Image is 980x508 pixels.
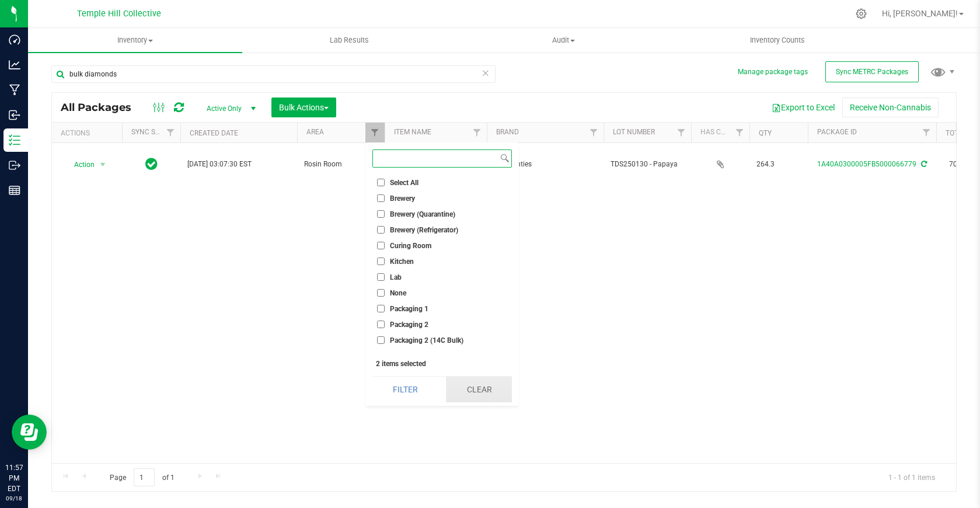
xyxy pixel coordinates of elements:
[879,468,944,486] span: 1 - 1 of 1 items
[9,134,20,146] inline-svg: Inventory
[51,65,496,83] input: Search Package ID, Item Name, SKU, Lot or Part Number...
[730,123,749,142] a: Filter
[28,35,242,46] span: Inventory
[390,305,428,312] span: Packaging 1
[304,159,378,170] span: Rosin Room
[377,336,385,344] input: Packaging 2 (14C Bulk)
[377,179,385,186] input: Select All
[5,462,23,494] p: 11:57 PM EDT
[738,67,808,77] button: Manage package tags
[61,101,143,114] span: All Packages
[496,128,519,136] a: Brand
[9,34,20,46] inline-svg: Dashboard
[377,242,385,249] input: Curing Room
[373,150,498,167] input: Search
[456,28,671,53] a: Audit
[457,35,670,46] span: Audit
[365,123,385,142] a: Filter
[882,9,958,18] span: Hi, [PERSON_NAME]!
[61,129,117,137] div: Actions
[377,321,385,328] input: Packaging 2
[390,290,406,297] span: None
[377,273,385,281] input: Lab
[28,28,242,53] a: Inventory
[161,123,180,142] a: Filter
[825,61,919,82] button: Sync METRC Packages
[394,128,431,136] a: Item Name
[672,123,691,142] a: Filter
[390,274,402,281] span: Lab
[377,226,385,234] input: Brewery (Refrigerator)
[390,211,455,218] span: Brewery (Quarantine)
[836,68,908,76] span: Sync METRC Packages
[279,103,329,112] span: Bulk Actions
[494,159,597,170] span: 14 Counties
[817,128,857,136] a: Package ID
[482,65,490,81] span: Clear
[242,28,456,53] a: Lab Results
[377,194,385,202] input: Brewery
[372,377,438,402] button: Filter
[314,35,385,46] span: Lab Results
[390,258,414,265] span: Kitchen
[854,8,869,19] div: Manage settings
[759,129,772,137] a: Qty
[390,321,428,328] span: Packaging 2
[377,210,385,218] input: Brewery (Quarantine)
[100,468,184,486] span: Page of 1
[390,242,431,249] span: Curing Room
[734,35,821,46] span: Inventory Counts
[691,123,749,143] th: Has COA
[9,59,20,71] inline-svg: Analytics
[5,494,23,503] p: 09/18
[377,305,385,312] input: Packaging 1
[187,159,252,170] span: [DATE] 03:07:30 EST
[376,360,508,368] div: 2 items selected
[377,289,385,297] input: None
[306,128,324,136] a: Area
[919,160,927,168] span: Sync from Compliance System
[390,227,458,234] span: Brewery (Refrigerator)
[9,84,20,96] inline-svg: Manufacturing
[12,415,47,450] iframe: Resource center
[96,156,110,173] span: select
[584,123,604,142] a: Filter
[817,160,916,168] a: 1A40A0300005FB5000066779
[9,109,20,121] inline-svg: Inbound
[390,195,415,202] span: Brewery
[77,9,161,19] span: Temple Hill Collective
[611,159,684,170] span: TDS250130 - Papaya
[671,28,885,53] a: Inventory Counts
[134,468,155,486] input: 1
[842,98,939,117] button: Receive Non-Cannabis
[9,185,20,196] inline-svg: Reports
[764,98,842,117] button: Export to Excel
[131,128,176,136] a: Sync Status
[917,123,936,142] a: Filter
[446,377,512,402] button: Clear
[468,123,487,142] a: Filter
[190,129,238,137] a: Created Date
[271,98,336,117] button: Bulk Actions
[756,159,801,170] span: 264.3
[613,128,655,136] a: Lot Number
[9,159,20,171] inline-svg: Outbound
[390,337,463,344] span: Packaging 2 (14C Bulk)
[390,179,418,186] span: Select All
[145,156,158,172] span: In Sync
[64,156,95,173] span: Action
[377,258,385,265] input: Kitchen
